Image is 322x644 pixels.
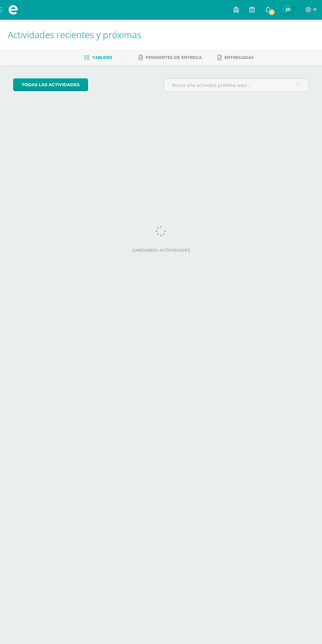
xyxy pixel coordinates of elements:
[8,28,141,41] span: Actividades recientes y próximas
[282,3,295,16] img: dd8bab55cc677706770cd287d74e86d3.png
[84,52,112,63] a: Tablero
[164,79,309,91] input: Busca una actividad próxima aquí...
[92,55,112,60] span: Tablero
[139,52,202,63] a: Pendientes de entrega
[268,9,275,16] span: 10
[13,78,88,91] a: todas las Actividades
[218,52,254,63] a: Entregadas
[146,55,202,60] span: Pendientes de entrega
[224,55,254,60] span: Entregadas
[13,248,309,253] label: Cargando actividades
